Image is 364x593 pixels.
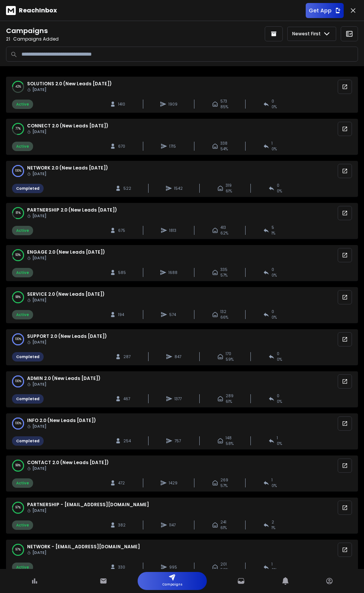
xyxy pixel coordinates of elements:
[15,169,21,173] p: 100 %
[118,522,126,528] span: 382
[271,525,275,531] span: 1 %
[271,230,275,236] span: 1 %
[6,77,358,113] a: 42%SOLUTIONS 2.0 (New Leads [DATE]) [DATE]Active1410190957385%00%
[174,396,182,402] span: 1377
[271,225,274,230] span: 5
[15,253,21,257] p: 93 %
[271,567,277,573] span: 0 %
[287,27,336,41] button: Newest First
[27,339,107,345] span: [DATE]
[27,171,108,177] span: [DATE]
[6,413,358,449] a: 100%INFO 2.0 (New Leads [DATE]) [DATE]Completed25475714858%10%
[6,245,358,281] a: 93%ENGAGE 2.0 (New Leads [DATE]) [DATE]Active585168833557%00%
[271,141,273,146] span: 1
[118,312,126,318] span: 194
[174,186,183,191] span: 1542
[277,351,279,357] span: 0
[12,184,44,193] div: Completed
[169,228,177,233] span: 1813
[27,550,140,556] span: [DATE]
[277,393,279,399] span: 0
[15,421,21,426] p: 100 %
[220,98,227,104] span: 573
[169,480,177,486] span: 1429
[168,101,177,107] span: 1909
[220,272,228,278] span: 57 %
[6,498,358,534] a: 97%PARTNERSHIP - [EMAIL_ADDRESS][DOMAIN_NAME] [DATE]Active382114724161%21%
[12,563,33,572] div: Active
[15,85,21,89] p: 42 %
[277,441,282,446] span: 0 %
[220,315,228,320] span: 66 %
[27,297,105,303] span: [DATE]
[220,519,226,525] span: 241
[27,165,108,177] span: NETWORK 2.0 (New Leads [DATE])
[271,272,277,278] span: 0 %
[12,226,33,235] div: Active
[220,230,228,236] span: 62 %
[226,441,234,446] span: 58 %
[162,581,182,588] p: Campaigns
[27,466,109,472] span: [DATE]
[12,352,44,362] div: Completed
[12,436,44,446] div: Completed
[27,291,105,303] span: SERVICE 2.0 (New Leads [DATE])
[118,480,126,486] span: 472
[12,142,33,151] div: Active
[306,3,344,18] button: Get App
[15,548,21,552] p: 97 %
[277,183,279,188] span: 0
[271,104,277,110] span: 0 %
[12,394,44,404] div: Completed
[271,561,273,567] span: 1
[169,144,177,149] span: 1715
[6,36,180,42] p: Campaigns Added
[27,502,149,514] span: PARTNERSHIP - [EMAIL_ADDRESS][DOMAIN_NAME]
[27,418,96,430] span: INFO 2.0 (New Leads [DATE])
[118,228,126,233] span: 675
[123,438,131,444] span: 254
[220,141,228,146] span: 338
[27,381,100,387] span: [DATE]
[19,6,57,15] p: ReachInbox
[220,309,226,315] span: 132
[277,399,282,404] span: 0 %
[226,399,232,404] span: 61 %
[271,98,274,104] span: 0
[271,267,274,272] span: 0
[27,81,112,93] span: SOLUTIONS 2.0 (New Leads [DATE])
[15,505,21,510] p: 97 %
[27,544,140,556] span: NETWORK - [EMAIL_ADDRESS][DOMAIN_NAME]
[220,525,227,531] span: 61 %
[15,337,21,342] p: 100 %
[6,455,358,492] a: 99%CONTACT 2.0 (New Leads [DATE]) [DATE]Active472142926957%10%
[16,211,21,215] p: 81 %
[6,371,358,407] a: 100%ADMIN 2.0 (New Leads [DATE]) [DATE]Completed467137728961%00%
[271,315,277,320] span: 0 %
[12,310,33,319] div: Active
[271,309,274,315] span: 0
[277,357,282,362] span: 0 %
[118,101,126,107] span: 1410
[6,329,358,365] a: 100%SUPPORT 2.0 (New Leads [DATE]) [DATE]Completed28784717059%00%
[15,379,21,384] p: 100 %
[6,540,358,576] a: 97%NETWORK - [EMAIL_ADDRESS][DOMAIN_NAME] [DATE]Active33099520159%10%
[118,270,126,275] span: 585
[27,207,117,219] span: PARTNERSHIP 2.0 (New Leads [DATE])
[226,183,232,188] span: 319
[6,203,358,239] a: 81%PARTNERSHIP 2.0 (New Leads [DATE]) [DATE]Active675181341362%51%
[27,424,96,430] span: [DATE]
[6,26,180,36] h2: Campaigns
[174,354,182,360] span: 847
[15,127,21,131] p: 77 %
[169,564,177,570] span: 995
[168,270,177,275] span: 1688
[27,508,149,514] span: [DATE]
[226,393,234,399] span: 289
[220,567,228,573] span: 59 %
[220,561,227,567] span: 201
[27,375,100,387] span: ADMIN 2.0 (New Leads [DATE])
[220,225,226,230] span: 413
[271,483,277,489] span: 0 %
